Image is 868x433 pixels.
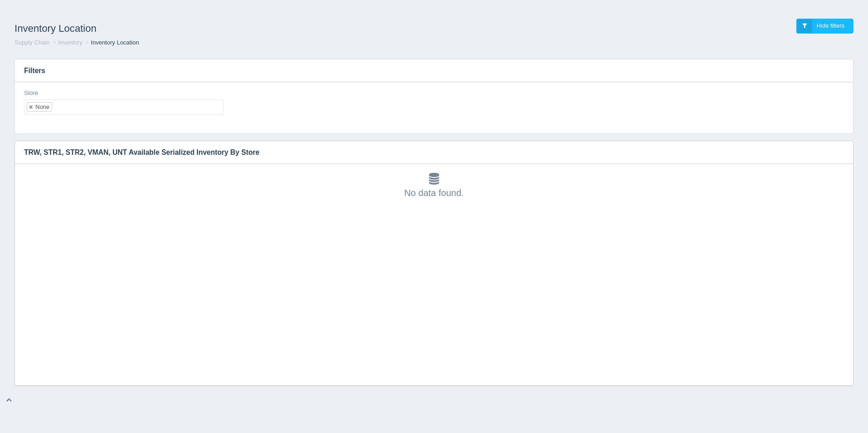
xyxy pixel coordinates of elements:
li: Inventory Location [84,39,139,47]
h3: TRW, STR1, STR2, VMAN, UNT Available Serialized Inventory By Store [15,141,839,164]
a: Supply Chain [15,39,49,46]
span: Hide filters [817,22,844,29]
h1: Inventory Location [15,19,434,39]
label: Store [24,89,38,98]
a: Inventory [58,39,82,46]
div: No data found. [24,173,844,199]
div: None [35,104,49,110]
h3: Filters [15,59,853,82]
a: Hide filters [796,19,853,34]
